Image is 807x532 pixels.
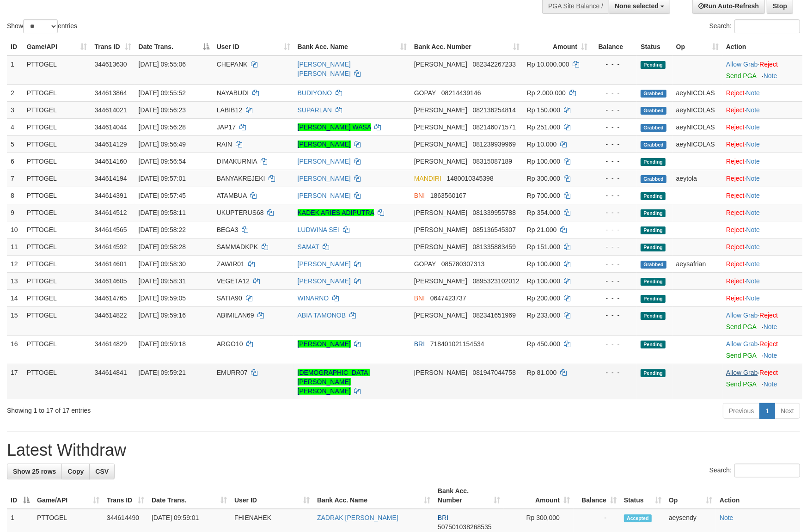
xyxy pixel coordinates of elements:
[294,38,410,55] th: Bank Acc. Name: activate to sort column ascending
[414,141,467,148] span: [PERSON_NAME]
[298,340,351,348] a: [PERSON_NAME]
[414,226,467,233] span: [PERSON_NAME]
[641,341,666,349] span: Pending
[722,135,802,153] td: ·
[759,61,778,68] a: Reject
[746,294,760,302] a: Note
[746,123,760,131] a: Note
[139,158,186,165] span: [DATE] 09:56:54
[641,226,666,234] span: Pending
[746,106,760,114] a: Note
[139,294,186,302] span: [DATE] 09:59:05
[473,141,516,148] span: Copy 081239939969 to clipboard
[23,153,91,170] td: PTTOGEL
[434,483,504,509] th: Bank Acc. Number: activate to sort column ascending
[591,38,637,55] th: Balance
[726,158,745,165] a: Reject
[7,170,23,187] td: 7
[103,483,148,509] th: Trans ID: activate to sort column ascending
[527,89,566,97] span: Rp 2.000.000
[473,158,513,165] span: Copy 08315087189 to clipboard
[217,89,249,97] span: NAYABUDI
[473,312,516,319] span: Copy 082341651969 to clipboard
[95,123,127,131] span: 344614044
[414,294,425,302] span: BNI
[414,123,467,131] span: [PERSON_NAME]
[672,84,722,101] td: aeyNICOLAS
[23,55,91,85] td: PTTOGEL
[726,89,745,97] a: Reject
[139,141,186,148] span: [DATE] 09:56:49
[23,255,91,272] td: PTTOGEL
[23,118,91,135] td: PTTOGEL
[641,209,666,217] span: Pending
[298,106,332,114] a: SUPARLAN
[595,105,633,115] div: - - -
[430,340,484,348] span: Copy 718401021154534 to clipboard
[746,226,760,233] a: Note
[23,204,91,221] td: PTTOGEL
[317,514,398,521] a: ZADRAK [PERSON_NAME]
[527,294,560,302] span: Rp 200.000
[7,135,23,153] td: 5
[722,153,802,170] td: ·
[95,312,127,319] span: 344614822
[7,255,23,272] td: 12
[298,158,351,165] a: [PERSON_NAME]
[527,158,560,165] span: Rp 100.000
[7,238,23,255] td: 11
[298,294,329,302] a: WINARNO
[414,260,436,268] span: GOPAY
[139,312,186,319] span: [DATE] 09:59:16
[746,277,760,285] a: Note
[527,192,560,199] span: Rp 700.000
[759,340,778,348] a: Reject
[298,226,339,233] a: LUDWINA SEI
[595,140,633,149] div: - - -
[95,294,127,302] span: 344614765
[217,106,242,114] span: LABIB12
[473,209,516,216] span: Copy 081339955788 to clipboard
[764,352,777,359] a: Note
[722,255,802,272] td: ·
[23,170,91,187] td: PTTOGEL
[726,380,756,388] a: Send PGA
[7,306,23,335] td: 15
[595,368,633,377] div: - - -
[722,101,802,118] td: ·
[746,260,760,268] a: Note
[430,192,466,199] span: Copy 1863560167 to clipboard
[641,278,666,286] span: Pending
[139,175,186,182] span: [DATE] 09:57:01
[298,209,374,216] a: KADEK ARIES ADIPUTRA
[95,158,127,165] span: 344614160
[726,352,756,359] a: Send PGA
[217,340,243,348] span: ARGO10
[620,483,665,509] th: Status: activate to sort column ascending
[217,209,264,216] span: UKUPTERUS68
[217,123,236,131] span: JAP17
[95,192,127,199] span: 344614391
[641,312,666,320] span: Pending
[726,106,745,114] a: Reject
[414,243,467,251] span: [PERSON_NAME]
[7,335,23,364] td: 16
[447,175,494,182] span: Copy 1480010345398 to clipboard
[527,340,560,348] span: Rp 450.000
[414,192,425,199] span: BNI
[7,153,23,170] td: 6
[217,61,248,68] span: CHEPANK
[595,259,633,269] div: - - -
[722,306,802,335] td: ·
[595,339,633,349] div: - - -
[722,84,802,101] td: ·
[726,369,759,376] span: ·
[430,294,466,302] span: Copy 0647423737 to clipboard
[726,312,759,319] span: ·
[139,340,186,348] span: [DATE] 09:59:18
[726,61,759,68] span: ·
[504,483,574,509] th: Amount: activate to sort column ascending
[231,483,313,509] th: User ID: activate to sort column ascending
[726,260,745,268] a: Reject
[410,38,523,55] th: Bank Acc. Number: activate to sort column ascending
